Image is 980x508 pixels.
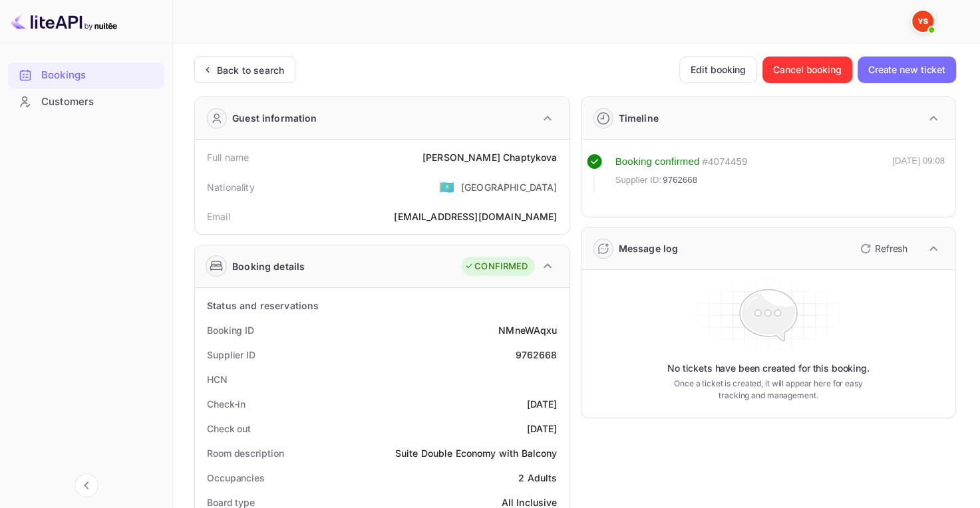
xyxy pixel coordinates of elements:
[518,472,557,483] ya-tr-span: 2 Adults
[232,259,305,273] ya-tr-span: Booking details
[11,11,117,32] img: LiteAPI logo
[41,94,94,110] ya-tr-span: Customers
[41,68,86,83] ya-tr-span: Bookings
[619,112,659,124] ya-tr-span: Timeline
[207,349,255,360] ya-tr-span: Supplier ID
[615,175,662,185] ya-tr-span: Supplier ID:
[773,62,842,78] ya-tr-span: Cancel booking
[207,374,228,385] ya-tr-span: HCN
[868,62,945,78] ya-tr-span: Create new ticket
[502,497,558,508] ya-tr-span: All Inclusive
[232,111,317,125] ya-tr-span: Guest information
[75,473,98,497] button: Collapse navigation
[702,154,747,170] div: # 4074459
[663,175,697,185] ya-tr-span: 9762668
[474,260,528,273] ya-tr-span: CONFIRMED
[394,211,557,222] ya-tr-span: [EMAIL_ADDRESS][DOMAIN_NAME]
[207,497,255,508] ya-tr-span: Board type
[875,243,907,254] ya-tr-span: Refresh
[912,11,933,32] img: Yandex Support
[527,397,558,411] div: [DATE]
[207,447,283,459] ya-tr-span: Room description
[892,156,945,166] ya-tr-span: [DATE] 09:08
[422,152,500,163] ya-tr-span: [PERSON_NAME]
[667,362,870,375] ya-tr-span: No tickets have been created for this booking.
[615,156,652,167] ya-tr-span: Booking
[461,182,558,193] ya-tr-span: [GEOGRAPHIC_DATA]
[439,180,454,194] ya-tr-span: 🇰🇿
[655,156,699,167] ya-tr-span: confirmed
[762,57,852,83] button: Cancel booking
[668,378,868,402] ya-tr-span: Once a ticket is created, it will appear here for easy tracking and management.
[8,63,164,88] div: Bookings
[217,64,284,76] ya-tr-span: Back to search
[207,472,265,483] ya-tr-span: Occupancies
[207,423,251,434] ya-tr-span: Check out
[679,57,757,83] button: Edit booking
[207,211,230,222] ya-tr-span: Email
[207,398,245,410] ya-tr-span: Check-in
[8,89,164,114] a: Customers
[439,175,454,199] span: United States
[691,62,746,78] ya-tr-span: Edit booking
[207,324,254,336] ya-tr-span: Booking ID
[498,324,557,336] ya-tr-span: NMneWAqxu
[395,447,558,459] ya-tr-span: Suite Double Economy with Balcony
[207,182,255,193] ya-tr-span: Nationality
[8,89,164,115] div: Customers
[503,152,558,163] ya-tr-span: Chaptykova
[619,243,679,254] ya-tr-span: Message log
[527,422,558,436] div: [DATE]
[515,348,557,362] div: 9762668
[8,63,164,87] a: Bookings
[207,152,249,163] ya-tr-span: Full name
[858,57,956,83] button: Create new ticket
[207,300,319,311] ya-tr-span: Status and reservations
[852,238,913,259] button: Refresh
